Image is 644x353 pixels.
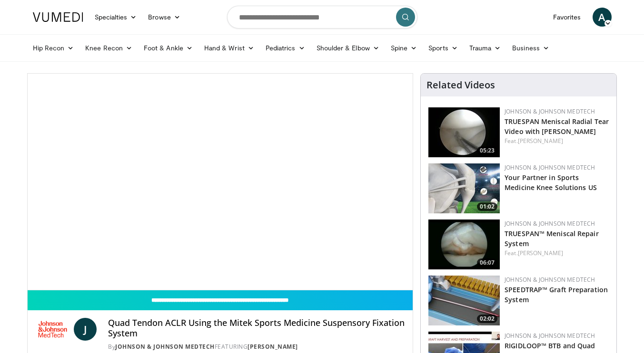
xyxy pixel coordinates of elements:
a: Your Partner in Sports Medicine Knee Solutions US [505,173,597,192]
a: Business [506,38,555,57]
a: 05:23 [428,107,500,157]
span: 02:02 [477,315,497,323]
a: [PERSON_NAME] [248,343,298,351]
img: 0543fda4-7acd-4b5c-b055-3730b7e439d4.150x105_q85_crop-smart_upscale.jpg [428,163,500,213]
a: Foot & Ankle [138,38,198,57]
a: Johnson & Johnson MedTech [505,332,595,340]
a: [PERSON_NAME] [518,137,563,145]
img: a46a2fe1-2704-4a9e-acc3-1c278068f6c4.150x105_q85_crop-smart_upscale.jpg [428,276,500,325]
a: TRUESPAN Meniscal Radial Tear Video with [PERSON_NAME] [505,117,609,136]
a: 02:02 [428,276,500,325]
a: Johnson & Johnson MedTech [505,107,595,115]
h4: Quad Tendon ACLR Using the Mitek Sports Medicine Suspensory Fixation System [108,318,405,338]
a: Johnson & Johnson MedTech [115,343,215,351]
a: Pediatrics [260,38,311,57]
img: VuMedi Logo [33,12,83,22]
video-js: Video Player [28,74,413,290]
a: [PERSON_NAME] [518,249,563,257]
a: A [593,8,612,27]
a: Sports [423,38,464,57]
a: 06:07 [428,219,500,269]
a: J [74,318,97,341]
span: 06:07 [477,258,497,267]
a: Spine [385,38,423,57]
div: By FEATURING [108,343,405,351]
a: 01:02 [428,163,500,213]
a: Hip Recon [27,38,80,57]
a: Favorites [547,8,587,27]
img: Johnson & Johnson MedTech [35,318,70,341]
a: Knee Recon [79,38,138,57]
a: Trauma [464,38,507,57]
img: e42d750b-549a-4175-9691-fdba1d7a6a0f.150x105_q85_crop-smart_upscale.jpg [428,219,500,269]
div: Feat. [505,249,609,258]
a: TRUESPAN™ Meniscal Repair System [505,229,599,248]
a: Specialties [89,8,143,27]
a: Browse [142,8,186,27]
input: Search topics, interventions [227,6,417,29]
span: 05:23 [477,146,497,155]
h4: Related Videos [426,79,495,91]
a: Hand & Wrist [198,38,260,57]
a: Johnson & Johnson MedTech [505,219,595,228]
a: Johnson & Johnson MedTech [505,163,595,172]
img: a9cbc79c-1ae4-425c-82e8-d1f73baa128b.150x105_q85_crop-smart_upscale.jpg [428,107,500,157]
a: SPEEDTRAP™ Graft Preparation System [505,285,608,304]
div: Feat. [505,137,609,145]
a: Shoulder & Elbow [311,38,385,57]
span: 01:02 [477,202,497,211]
a: Johnson & Johnson MedTech [505,276,595,284]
